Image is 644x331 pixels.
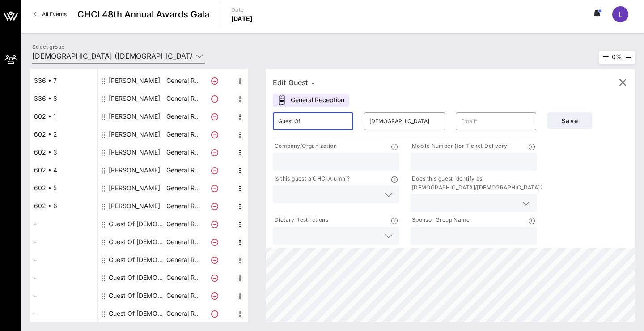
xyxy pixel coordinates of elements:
[30,305,97,322] div: -
[555,117,585,125] span: Save
[109,90,160,107] div: Kim Trinca
[109,215,165,233] div: Guest Of National Education Association
[165,107,201,125] p: General R…
[547,112,592,129] button: Save
[109,179,160,197] div: Nico Ballon
[165,269,201,287] p: General R…
[165,161,201,179] p: General R…
[231,14,253,23] p: [DATE]
[30,179,97,197] div: 602 • 5
[273,76,314,89] div: Edit Guest
[165,215,201,233] p: General R…
[165,305,201,322] p: General R…
[109,305,165,322] div: Guest Of National Education Association
[273,215,328,225] p: Dietary Restrictions
[312,80,314,86] span: -
[29,7,72,21] a: All Events
[612,6,628,22] div: L
[165,287,201,305] p: General R…
[165,143,201,161] p: General R…
[30,269,97,287] div: -
[109,269,165,287] div: Guest Of National Education Association
[231,5,253,14] p: Date
[77,8,209,21] span: CHCI 48th Annual Awards Gala
[619,10,623,19] span: L
[30,197,97,215] div: 602 • 6
[30,72,97,90] div: 336 • 7
[30,233,97,251] div: -
[30,90,97,107] div: 336 • 8
[369,114,439,129] input: Last Name*
[109,161,160,179] div: Susana O'Daniel
[461,114,531,129] input: Email*
[30,125,97,143] div: 602 • 2
[165,251,201,269] p: General R…
[32,43,64,50] label: Select group
[109,287,165,305] div: Guest Of National Education Association
[410,142,509,151] p: Mobile Number (for Ticket Delivery)
[109,233,165,251] div: Guest Of National Education Association
[30,161,97,179] div: 602 • 4
[109,251,165,269] div: Guest Of National Education Association
[109,125,160,143] div: Miguel Gonzalez
[273,94,349,107] div: General Reception
[410,215,470,225] p: Sponsor Group Name
[30,287,97,305] div: -
[109,107,160,125] div: Katrina Mendiola
[165,197,201,215] p: General R…
[30,251,97,269] div: -
[109,143,160,161] div: Kristofer Garcia
[109,72,160,90] div: Rocio Inclan
[165,233,201,251] p: General R…
[278,114,348,129] input: First Name*
[599,51,635,64] div: 0%
[42,11,67,17] span: All Events
[165,72,201,90] p: General R…
[410,174,543,192] p: Does this guest identify as [DEMOGRAPHIC_DATA]/[DEMOGRAPHIC_DATA]?
[30,143,97,161] div: 602 • 3
[165,179,201,197] p: General R…
[165,125,201,143] p: General R…
[109,197,160,215] div: Hilario Benzon
[165,90,201,107] p: General R…
[30,215,97,233] div: -
[273,142,337,151] p: Company/Organization
[273,174,350,184] p: Is this guest a CHCI Alumni?
[30,107,97,125] div: 602 • 1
